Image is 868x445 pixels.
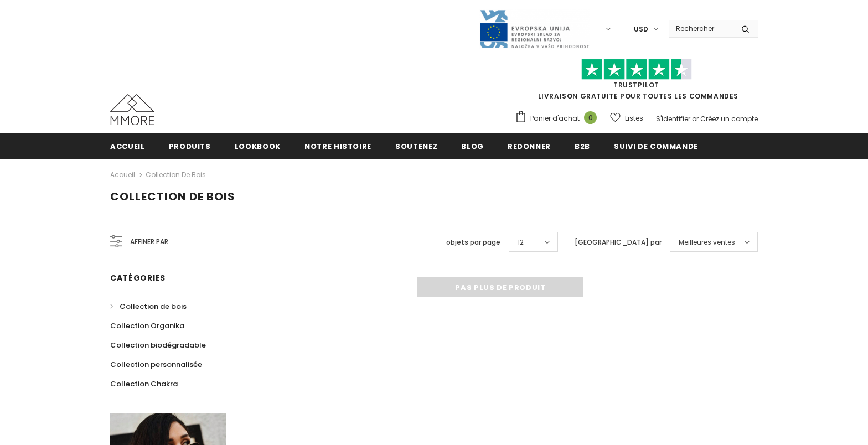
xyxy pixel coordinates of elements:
[518,237,524,248] span: 12
[235,133,281,158] a: Lookbook
[625,113,643,124] span: Listes
[669,20,733,37] input: Search Site
[479,9,590,49] img: Javni Razpis
[634,24,648,35] span: USD
[692,114,699,123] span: or
[515,64,758,101] span: LIVRAISON GRATUITE POUR TOUTES LES COMMANDES
[304,133,371,158] a: Notre histoire
[110,141,145,152] span: Accueil
[169,141,211,152] span: Produits
[679,237,735,248] span: Meilleures ventes
[461,141,484,152] span: Blog
[110,340,206,350] span: Collection biodégradable
[110,94,154,125] img: Cas MMORE
[614,133,698,158] a: Suivi de commande
[446,237,500,248] label: objets par page
[508,141,551,152] span: Redonner
[130,236,168,248] span: Affiner par
[395,133,437,158] a: soutenez
[700,114,758,123] a: Créez un compte
[110,297,187,316] a: Collection de bois
[110,355,202,374] a: Collection personnalisée
[515,110,602,127] a: Panier d'achat 0
[120,301,187,312] span: Collection de bois
[479,24,590,33] a: Javni Razpis
[584,111,597,124] span: 0
[461,133,484,158] a: Blog
[614,141,698,152] span: Suivi de commande
[530,113,580,124] span: Panier d'achat
[110,189,235,204] span: Collection de bois
[508,133,551,158] a: Redonner
[110,316,184,335] a: Collection Organika
[110,320,184,331] span: Collection Organika
[395,141,437,152] span: soutenez
[613,80,659,90] a: TrustPilot
[235,141,281,152] span: Lookbook
[110,379,178,389] span: Collection Chakra
[581,59,692,80] img: Faites confiance aux étoiles pilotes
[169,133,211,158] a: Produits
[304,141,371,152] span: Notre histoire
[146,170,206,179] a: Collection de bois
[110,359,202,370] span: Collection personnalisée
[575,237,662,248] label: [GEOGRAPHIC_DATA] par
[110,374,178,394] a: Collection Chakra
[575,141,590,152] span: B2B
[110,335,206,355] a: Collection biodégradable
[575,133,590,158] a: B2B
[110,272,166,283] span: Catégories
[110,133,145,158] a: Accueil
[656,114,690,123] a: S'identifier
[110,168,135,182] a: Accueil
[610,108,643,128] a: Listes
